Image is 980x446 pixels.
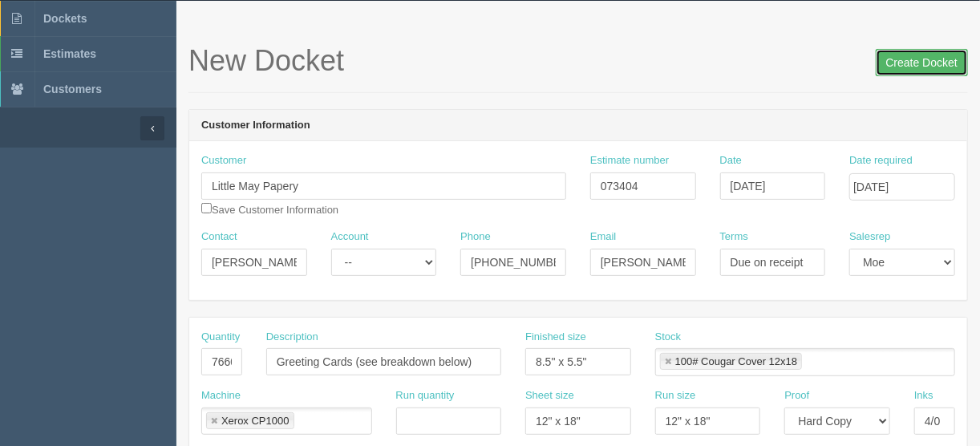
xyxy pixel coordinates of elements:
[675,356,798,367] div: 100# Cougar Cover 12x18
[201,388,241,403] label: Machine
[849,153,913,168] label: Date required
[201,153,566,217] div: Save Customer Information
[849,229,890,245] label: Salesrep
[201,153,246,168] label: Customer
[720,229,748,245] label: Terms
[188,45,968,77] h1: New Docket
[396,388,455,403] label: Run quantity
[784,388,809,403] label: Proof
[876,49,968,76] input: Create Docket
[43,83,102,95] span: Customers
[43,12,87,25] span: Dockets
[201,229,237,245] label: Contact
[460,229,491,245] label: Phone
[914,388,933,403] label: Inks
[221,416,290,426] div: Xerox CP1000
[590,153,669,168] label: Estimate number
[266,330,318,345] label: Description
[201,172,566,200] input: Enter customer name
[331,229,369,245] label: Account
[655,330,682,345] label: Stock
[43,47,96,60] span: Estimates
[525,330,586,345] label: Finished size
[525,388,574,403] label: Sheet size
[189,110,967,142] header: Customer Information
[655,388,696,403] label: Run size
[201,330,240,345] label: Quantity
[590,229,617,245] label: Email
[720,153,742,168] label: Date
